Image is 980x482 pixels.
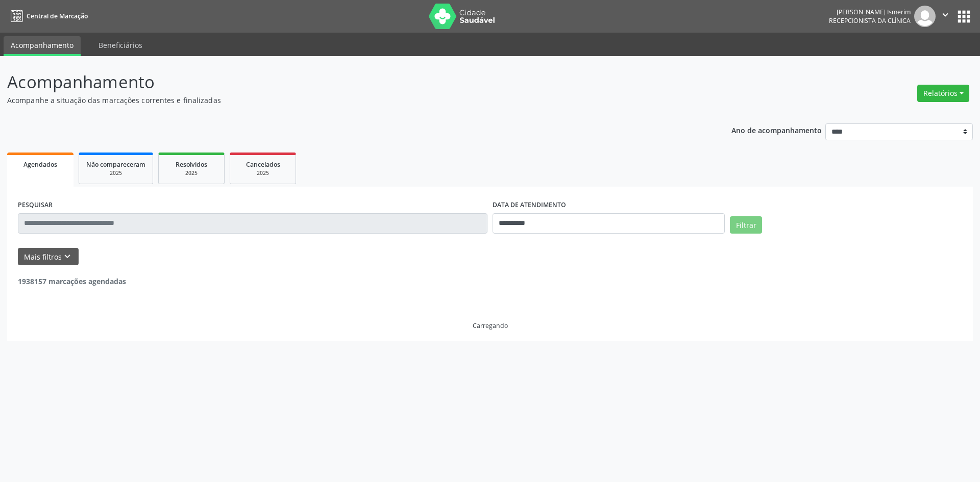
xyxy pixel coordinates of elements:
[940,9,951,20] i: 
[176,160,207,169] span: Resolvidos
[18,197,53,213] label: PESQUISAR
[27,12,88,20] span: Central de Marcação
[829,8,911,16] div: [PERSON_NAME] Ismerim
[62,251,73,262] i: keyboard_arrow_down
[917,85,969,102] button: Relatórios
[23,160,57,169] span: Agendados
[246,160,280,169] span: Cancelados
[86,160,145,169] span: Não compareceram
[493,197,566,213] label: DATA DE ATENDIMENTO
[731,123,822,136] p: Ano de acompanhamento
[7,95,683,106] p: Acompanhe a situação das marcações correntes e finalizadas
[730,216,762,234] button: Filtrar
[86,169,145,177] div: 2025
[7,8,88,24] a: Central de Marcação
[166,169,217,177] div: 2025
[7,69,683,95] p: Acompanhamento
[18,276,126,286] strong: 1938157 marcações agendadas
[18,248,79,266] button: Mais filtroskeyboard_arrow_down
[91,36,150,54] a: Beneficiários
[955,8,973,26] button: apps
[4,36,81,56] a: Acompanhamento
[936,6,955,27] button: 
[914,6,936,27] img: img
[829,16,911,25] span: Recepcionista da clínica
[237,169,288,177] div: 2025
[473,321,508,330] div: Carregando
